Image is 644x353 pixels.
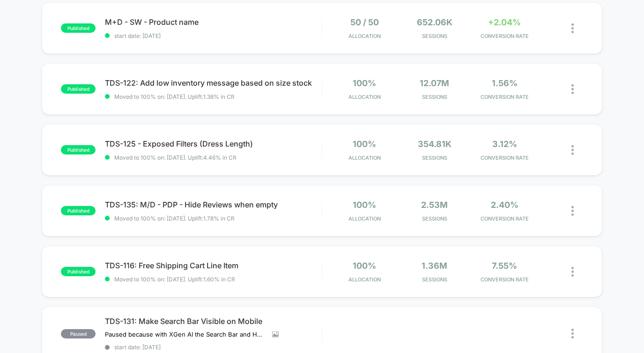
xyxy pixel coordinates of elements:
span: start date: [DATE] [105,32,321,39]
span: published [61,206,96,215]
img: close [571,267,574,277]
span: CONVERSION RATE [472,276,537,283]
span: Allocation [348,33,381,39]
span: 100% [353,200,376,210]
span: TDS-135: M/D - PDP - Hide Reviews when empty [105,200,321,209]
span: Sessions [402,94,467,100]
span: 100% [353,139,376,149]
span: CONVERSION RATE [472,94,537,100]
span: 1.36M [422,261,447,271]
span: 2.40% [491,200,518,210]
img: close [571,84,574,94]
span: published [61,267,96,276]
span: 652.06k [417,17,452,27]
span: TDS-122: Add low inventory message based on size stock [105,78,321,88]
span: Allocation [348,94,381,100]
span: M+D - SW - Product name [105,17,321,27]
img: close [571,145,574,155]
span: 100% [353,78,376,88]
span: start date: [DATE] [105,344,321,351]
span: Allocation [348,276,381,283]
span: published [61,23,96,33]
span: TDS-125 - Exposed Filters (Dress Length) [105,139,321,148]
span: 12.07M [420,78,449,88]
span: 3.12% [492,139,517,149]
span: Paused because with XGen AI the Search Bar and Hamburger Menu must be separated, no option to kee... [105,331,265,338]
img: close [571,329,574,338]
span: 100% [353,261,376,271]
span: paused [61,329,96,338]
span: CONVERSION RATE [472,33,537,39]
img: close [571,206,574,216]
span: published [61,84,96,94]
span: CONVERSION RATE [472,154,537,161]
span: Moved to 100% on: [DATE] . Uplift: 1.38% in CR [114,93,235,100]
span: Moved to 100% on: [DATE] . Uplift: 1.78% in CR [114,215,235,222]
span: 7.55% [492,261,517,271]
span: Sessions [402,276,467,283]
span: Sessions [402,154,467,161]
span: CONVERSION RATE [472,215,537,222]
span: Allocation [348,215,381,222]
span: Sessions [402,215,467,222]
span: TDS-116: Free Shipping Cart Line Item [105,261,321,270]
span: 50 / 50 [350,17,379,27]
span: Allocation [348,154,381,161]
span: +2.04% [488,17,521,27]
span: Moved to 100% on: [DATE] . Uplift: 1.60% in CR [114,276,235,283]
span: 1.56% [492,78,518,88]
span: published [61,145,96,154]
span: 354.81k [418,139,452,149]
span: Moved to 100% on: [DATE] . Uplift: 4.46% in CR [114,154,237,161]
span: TDS-131: Make Search Bar Visible on Mobile [105,316,321,326]
span: Sessions [402,33,467,39]
img: close [571,23,574,33]
span: 2.53M [421,200,448,210]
